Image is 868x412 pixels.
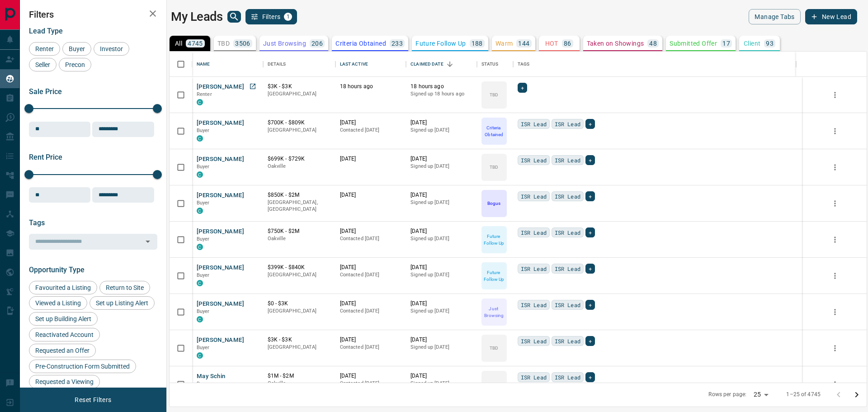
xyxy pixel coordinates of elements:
span: Renter [197,91,212,97]
p: Contacted [DATE] [340,235,402,242]
p: Future Follow Up [415,40,466,47]
span: Buyer [197,128,210,133]
div: Set up Listing Alert [90,296,155,310]
p: Rows per page: [708,391,746,398]
span: ISR Lead [555,264,580,273]
span: + [589,373,592,382]
p: [DATE] [410,119,472,127]
span: Buyer [197,164,210,170]
div: Name [192,52,263,77]
button: more [828,233,842,246]
span: Seller [32,61,53,68]
p: 48 [649,40,657,47]
span: Buyer [197,308,210,314]
button: Open [142,235,154,248]
div: Name [197,52,210,77]
p: Oakville [268,235,331,242]
p: $3K - $3K [268,83,331,90]
div: condos.ca [197,99,203,105]
p: [GEOGRAPHIC_DATA] [268,90,331,98]
p: Signed up [DATE] [410,380,472,387]
div: + [585,155,595,165]
span: ISR Lead [521,192,547,201]
div: Claimed Date [410,52,443,77]
p: 17 [722,40,730,47]
p: TBD [490,345,498,351]
p: Criteria Obtained [335,40,386,47]
h2: Filters [29,9,157,20]
span: + [589,192,592,201]
span: + [589,228,592,237]
div: Renter [29,42,60,56]
p: [DATE] [340,372,402,380]
div: Details [268,52,286,77]
div: Buyer [62,42,91,56]
p: 206 [311,40,323,47]
p: $699K - $729K [268,155,331,163]
p: Bogus [487,200,500,207]
div: Last Active [335,52,406,77]
button: more [828,378,842,391]
p: 18 hours ago [410,83,472,90]
p: [DATE] [340,336,402,344]
button: Go to next page [848,386,866,404]
div: Precon [59,58,91,71]
div: + [585,227,595,237]
p: Just Browsing [263,40,306,47]
span: + [589,336,592,346]
button: [PERSON_NAME] [197,264,244,272]
p: Signed up [DATE] [410,199,472,206]
div: Status [477,52,513,77]
span: Buyer [66,45,88,52]
span: ISR Lead [555,192,580,201]
p: $399K - $840K [268,264,331,271]
div: Set up Building Alert [29,312,98,326]
p: [DATE] [340,300,402,308]
span: ISR Lead [521,156,547,165]
span: ISR Lead [555,373,580,382]
a: Open in New Tab [247,81,259,92]
span: Sale Price [29,87,62,96]
p: [DATE] [410,264,472,271]
span: ISR Lead [555,119,580,128]
span: + [589,264,592,273]
p: [DATE] [410,372,472,380]
button: [PERSON_NAME] [197,336,244,345]
span: ISR Lead [521,336,547,346]
button: more [828,269,842,283]
span: Buyer [197,236,210,242]
span: Set up Building Alert [32,315,94,322]
button: Sort [443,58,456,71]
div: Tags [513,52,796,77]
span: Lead Type [29,27,63,35]
p: Oakville [268,163,331,170]
button: [PERSON_NAME] [197,155,244,164]
button: search button [227,11,241,23]
div: Last Active [340,52,368,77]
button: more [828,197,842,210]
div: + [585,264,595,274]
p: [DATE] [340,191,402,199]
span: Buyer [197,272,210,278]
p: Client [744,40,760,47]
span: Investor [97,45,126,52]
div: Details [263,52,335,77]
p: 3506 [235,40,250,47]
p: Signed up [DATE] [410,344,472,351]
span: 1 [285,14,291,20]
p: [GEOGRAPHIC_DATA], [GEOGRAPHIC_DATA] [268,199,331,213]
p: Just Browsing [482,305,506,319]
p: 18 hours ago [340,83,402,90]
div: condos.ca [197,280,203,286]
div: Investor [94,42,129,56]
p: 233 [392,40,403,47]
span: ISR Lead [521,119,547,128]
p: Criteria Obtained [482,124,506,138]
span: Favourited a Listing [32,284,94,291]
div: + [585,372,595,382]
div: condos.ca [197,208,203,214]
p: Submitted Offer [670,40,717,47]
p: 144 [518,40,529,47]
button: [PERSON_NAME] [197,83,244,91]
p: Contacted [DATE] [340,271,402,279]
